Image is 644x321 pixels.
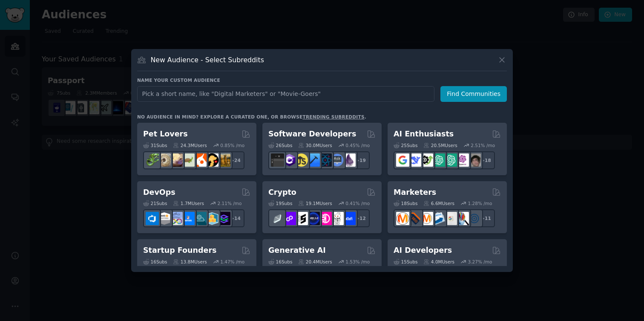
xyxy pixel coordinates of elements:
div: 2.51 % /mo [471,142,495,148]
div: 0.45 % /mo [345,142,370,148]
img: OnlineMarketing [468,212,481,225]
h2: Crypto [268,187,296,198]
img: dogbreed [217,153,230,167]
div: + 24 [227,151,244,169]
div: 15 Sub s [394,259,417,265]
h2: Pet Lovers [143,129,188,139]
div: 25 Sub s [394,142,417,148]
img: chatgpt_prompts_ [444,153,457,167]
h2: Generative AI [268,245,326,256]
div: 16 Sub s [143,259,167,265]
img: bigseo [408,212,421,225]
div: 19 Sub s [268,200,292,206]
img: content_marketing [396,212,409,225]
div: 20.5M Users [423,142,457,148]
img: OpenAIDev [456,153,469,167]
img: AWS_Certified_Experts [158,212,171,225]
img: ethstaker [295,212,308,225]
img: iOSProgramming [307,153,320,167]
h3: Name your custom audience [137,77,507,83]
div: + 11 [477,209,495,227]
div: 0.41 % /mo [345,200,370,206]
div: 30.0M Users [298,142,332,148]
img: herpetology [146,153,159,167]
img: ethfinance [271,212,284,225]
div: 1.28 % /mo [468,200,492,206]
img: PlatformEngineers [217,212,230,225]
button: Find Communities [440,86,507,102]
img: DevOpsLinks [181,212,195,225]
img: CryptoNews [331,212,344,225]
h2: Startup Founders [143,245,216,256]
img: leopardgeckos [170,153,183,167]
h2: DevOps [143,187,175,198]
div: 2.11 % /mo [218,200,242,206]
div: No audience in mind? Explore a curated one, or browse . [137,114,366,120]
div: 16 Sub s [268,259,292,265]
div: + 12 [352,209,370,227]
div: 4.0M Users [423,259,454,265]
div: 13.8M Users [173,259,207,265]
img: aws_cdk [205,212,218,225]
img: platformengineering [193,212,207,225]
img: Emailmarketing [432,212,445,225]
img: MarketingResearch [456,212,469,225]
div: 6.6M Users [423,200,454,206]
h3: New Audience - Select Subreddits [151,55,264,64]
h2: AI Enthusiasts [394,129,454,139]
img: ArtificalIntelligence [468,153,481,167]
img: learnjavascript [295,153,308,167]
img: PetAdvice [205,153,218,167]
img: reactnative [319,153,332,167]
div: 1.53 % /mo [345,259,370,265]
img: AItoolsCatalog [420,153,433,167]
img: 0xPolygon [283,212,296,225]
img: defiblockchain [319,212,332,225]
img: googleads [444,212,457,225]
img: ballpython [158,153,171,167]
img: AskComputerScience [331,153,344,167]
div: 21 Sub s [143,200,167,206]
img: azuredevops [146,212,159,225]
div: + 14 [227,209,244,227]
h2: Marketers [394,187,436,198]
img: GoogleGeminiAI [396,153,409,167]
img: AskMarketing [420,212,433,225]
div: 1.47 % /mo [220,259,244,265]
img: Docker_DevOps [170,212,183,225]
div: 0.85 % /mo [220,142,244,148]
div: 24.3M Users [173,142,207,148]
h2: Software Developers [268,129,356,139]
img: csharp [283,153,296,167]
img: turtle [181,153,195,167]
img: software [271,153,284,167]
h2: AI Developers [394,245,452,256]
img: web3 [307,212,320,225]
img: cockatiel [193,153,207,167]
div: 26 Sub s [268,142,292,148]
div: 20.4M Users [298,259,332,265]
div: 19.1M Users [298,200,332,206]
img: elixir [342,153,356,167]
div: 1.7M Users [173,200,204,206]
div: 3.27 % /mo [468,259,492,265]
div: 31 Sub s [143,142,167,148]
img: DeepSeek [408,153,421,167]
div: + 19 [352,151,370,169]
img: defi_ [342,212,356,225]
div: 18 Sub s [394,200,417,206]
div: + 18 [477,151,495,169]
img: chatgpt_promptDesign [432,153,445,167]
input: Pick a short name, like "Digital Marketers" or "Movie-Goers" [137,86,434,102]
a: trending subreddits [302,114,364,119]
